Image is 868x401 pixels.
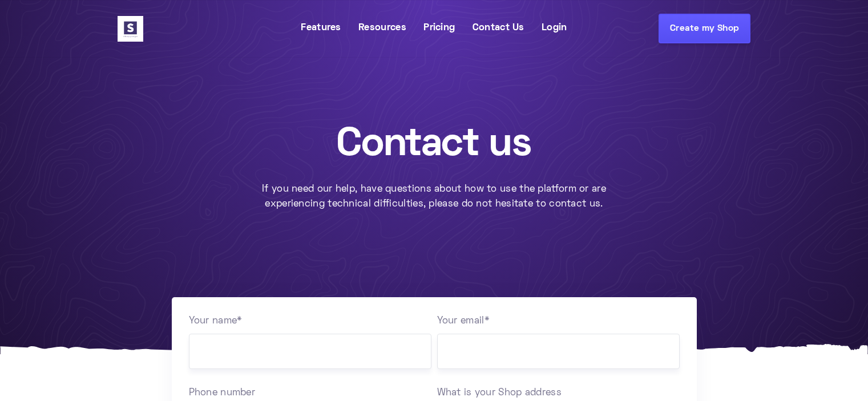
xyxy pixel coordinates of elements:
[126,125,742,165] h2: Contact us
[423,21,455,36] span: Pricing
[358,21,406,36] span: Resources
[659,14,750,43] a: Create my Shop
[415,21,464,36] a: Pricing
[437,386,562,401] label: What is your Shop address
[301,21,341,36] span: Features
[350,21,415,36] a: Resources
[189,314,243,329] label: Your name
[118,16,143,42] img: Shopyangu Innovations Limited
[252,183,617,212] p: If you need our help, have questions about how to use the platform or are experiencing technical ...
[437,314,490,329] label: Your email
[189,386,256,401] label: Phone number
[542,21,567,36] span: Login
[533,21,576,36] a: Login
[464,21,533,36] a: Contact Us
[292,21,350,36] a: Features
[473,21,524,36] span: Contact Us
